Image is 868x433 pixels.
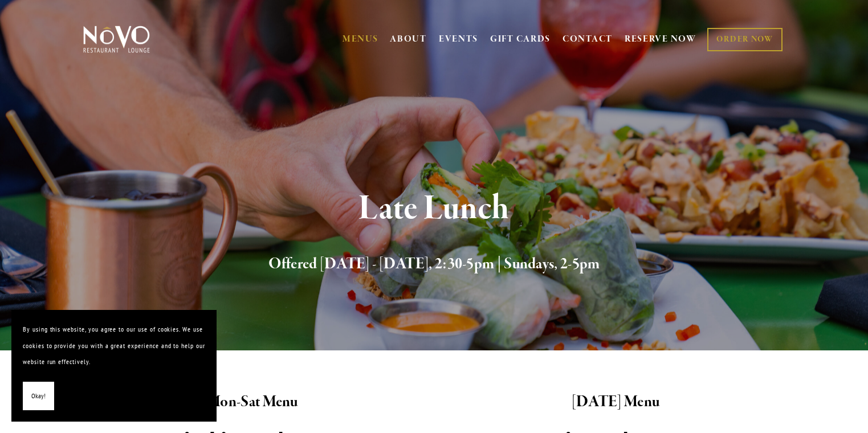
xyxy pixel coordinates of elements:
h2: Offered [DATE] - [DATE], 2:30-5pm | Sundays, 2-5pm [102,252,767,276]
a: ORDER NOW [707,28,782,51]
a: GIFT CARDS [490,28,551,50]
a: RESERVE NOW [625,28,696,50]
h2: [DATE] Menu [444,390,788,414]
h1: Late Lunch [102,190,767,227]
a: EVENTS [439,34,478,45]
p: By using this website, you agree to our use of cookies. We use cookies to provide you with a grea... [23,321,205,370]
a: ABOUT [390,34,427,45]
h2: Mon-Sat Menu [81,390,425,414]
span: Okay! [31,388,46,405]
section: Cookie banner [11,310,217,422]
button: Okay! [23,382,54,411]
a: MENUS [343,34,378,45]
a: CONTACT [563,28,613,50]
img: Novo Restaurant &amp; Lounge [81,25,152,54]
